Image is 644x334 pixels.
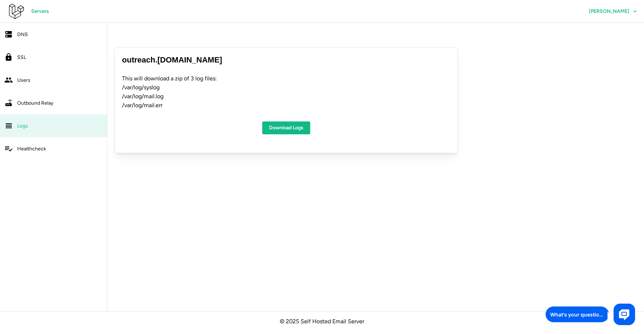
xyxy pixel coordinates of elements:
iframe: HelpCrunch [544,302,637,327]
span: SSL [17,54,26,60]
span: Download Logs [269,122,303,134]
span: Users [17,77,30,83]
a: Servers [24,5,56,18]
span: [PERSON_NAME] [589,9,629,14]
span: Healthcheck [17,146,46,152]
span: Outbound Relay [17,100,53,106]
button: [PERSON_NAME] [582,5,644,18]
a: Download Logs [262,121,310,134]
p: This will download a zip of 3 log files: /var/log/syslog /var/log/mail.log /var/log/mail.err [122,66,450,110]
h3: outreach . [DOMAIN_NAME] [122,55,450,66]
span: Logs [17,123,28,129]
span: DNS [17,31,28,38]
span: Servers [31,5,49,18]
